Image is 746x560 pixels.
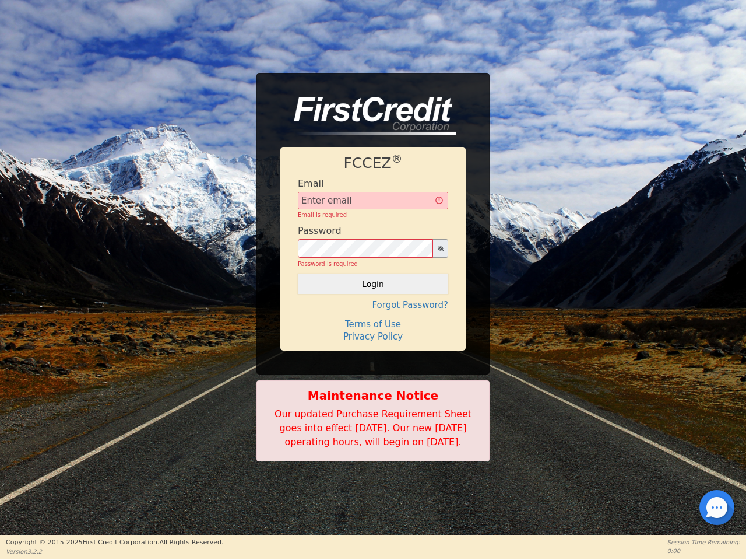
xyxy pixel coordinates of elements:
h4: Privacy Policy [298,331,448,342]
p: Session Time Remaining: [667,538,740,547]
p: Version 3.2.2 [6,547,223,556]
input: Enter email [298,192,448,209]
h4: Forgot Password? [298,300,448,310]
h1: FCCEZ [298,155,448,172]
h4: Password [298,225,342,236]
p: 0:00 [667,547,740,555]
h4: Email [298,178,323,189]
div: Email is required [298,211,448,219]
button: Login [298,274,448,294]
b: Maintenance Notice [263,387,483,404]
img: logo-CMu_cnol.png [280,97,456,135]
div: Password is required [298,260,448,268]
input: password [298,239,433,258]
span: All Rights Reserved. [159,538,223,546]
p: Copyright © 2015- 2025 First Credit Corporation. [6,538,223,548]
sup: ® [392,153,403,165]
h4: Terms of Use [298,319,448,330]
span: Our updated Purchase Requirement Sheet goes into effect [DATE]. Our new [DATE] operating hours, w... [275,408,471,447]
